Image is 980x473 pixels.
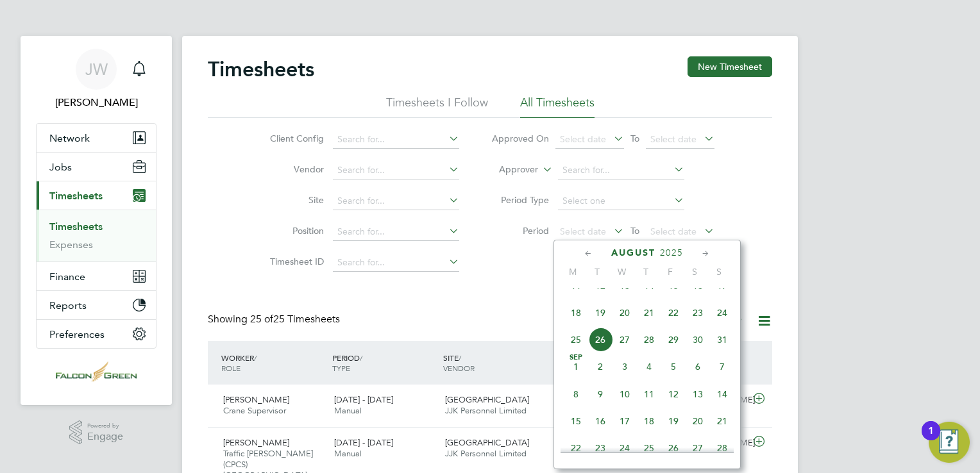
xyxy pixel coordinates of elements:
span: 26 [588,328,612,352]
label: Position [266,225,324,236]
button: Network [37,124,156,152]
span: 7 [710,354,734,379]
span: 23 [588,436,612,460]
span: S [707,266,731,278]
span: 24 [710,301,734,325]
a: Timesheets [49,220,103,233]
span: M [561,266,585,278]
span: Select date [650,226,697,237]
span: 18 [637,409,661,433]
span: 19 [588,301,612,325]
div: Showing [208,313,342,326]
button: Reports [37,291,156,319]
span: 20 [686,409,710,433]
span: 6 [686,354,710,379]
span: Preferences [49,328,105,340]
span: Select date [560,226,606,237]
span: Select date [650,133,697,145]
span: [DATE] - [DATE] [334,437,393,448]
span: August [611,247,655,258]
span: 11 [637,382,661,406]
a: Go to home page [36,361,156,382]
span: 5 [661,354,686,379]
div: 1 [928,431,934,447]
span: 3 [612,354,637,379]
span: 31 [710,328,734,352]
a: JW[PERSON_NAME] [36,49,156,110]
span: [GEOGRAPHIC_DATA] [445,394,529,405]
span: / [360,353,362,363]
span: F [658,266,682,278]
div: WORKER [218,346,329,379]
span: [PERSON_NAME] [223,394,289,405]
span: 26 [661,436,686,460]
span: Network [49,132,90,144]
span: 28 [710,436,734,460]
span: 1 [564,354,588,379]
span: [GEOGRAPHIC_DATA] [445,437,529,448]
span: Powered by [87,420,123,431]
span: 4 [637,354,661,379]
button: Jobs [37,153,156,181]
button: New Timesheet [688,56,772,77]
span: Sep [564,354,588,361]
span: 18 [564,301,588,325]
label: Approver [480,163,538,176]
button: Timesheets [37,181,156,210]
span: S [682,266,707,278]
span: 28 [637,328,661,352]
span: 15 [564,409,588,433]
span: [DATE] - [DATE] [334,394,393,405]
span: Manual [334,405,362,416]
input: Search for... [333,162,459,179]
div: SITE [440,346,551,379]
label: Period [491,225,549,236]
label: Site [266,194,324,206]
span: 24 [612,436,637,460]
span: / [254,353,257,363]
a: Powered byEngage [69,420,124,445]
span: 27 [686,436,710,460]
span: JJK Personnel Limited [445,448,527,459]
h2: Timesheets [208,56,314,82]
input: Select one [558,192,684,210]
input: Search for... [333,223,459,241]
span: JJK Personnel Limited [445,405,527,416]
span: TYPE [332,363,350,373]
span: [PERSON_NAME] [223,437,289,448]
div: PERIOD [329,346,440,379]
input: Search for... [333,254,459,272]
button: Preferences [37,320,156,348]
span: Select date [560,133,606,145]
span: JW [85,61,108,78]
span: 10 [612,382,637,406]
span: John Whyte [36,95,156,110]
span: Engage [87,431,123,442]
span: 20 [612,301,637,325]
span: Manual [334,448,362,459]
div: £1,451.80 [550,433,617,454]
span: 14 [710,382,734,406]
img: falcongreen-logo-retina.png [56,361,137,382]
span: To [627,222,643,239]
span: Timesheets [49,190,103,202]
label: Timesheet ID [266,256,324,267]
span: 25 [637,436,661,460]
li: Timesheets I Follow [386,95,488,118]
input: Search for... [333,131,459,149]
span: 9 [588,382,612,406]
div: £1,452.00 [550,390,617,411]
span: 30 [686,328,710,352]
label: Client Config [266,133,324,144]
span: 23 [686,301,710,325]
label: Approved On [491,133,549,144]
label: Period Type [491,194,549,206]
span: 16 [588,409,612,433]
span: Finance [49,270,85,283]
input: Search for... [558,162,684,179]
div: Timesheets [37,210,156,261]
span: VENDOR [443,363,475,373]
span: 22 [661,301,686,325]
label: Submitted [670,315,744,328]
span: 13 [686,382,710,406]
